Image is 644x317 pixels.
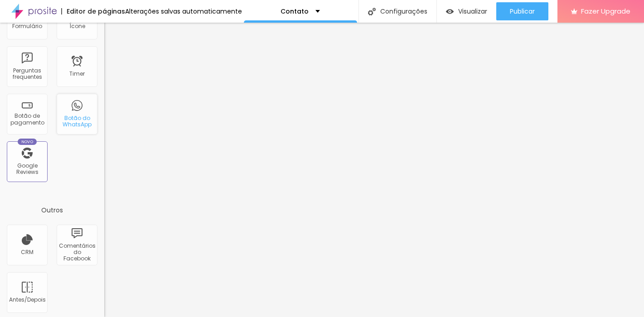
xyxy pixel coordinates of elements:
div: Perguntas frequentes [9,67,45,81]
span: Fazer Upgrade [581,7,630,15]
div: Comentários do Facebook [59,243,95,262]
div: Formulário [12,23,42,29]
button: Publicar [496,2,548,20]
div: Botão do WhatsApp [59,115,95,128]
p: Contato [281,8,309,14]
div: Novo [18,139,37,145]
div: CRM [21,249,34,255]
div: Antes/Depois [9,297,45,303]
div: Botão de pagamento [9,113,45,126]
span: Publicar [510,8,535,15]
img: Icone [368,8,376,15]
span: Visualizar [458,8,487,15]
div: Editor de páginas [61,8,125,14]
div: Google Reviews [9,163,45,176]
div: Alterações salvas automaticamente [125,8,242,14]
div: Ícone [69,23,85,29]
img: view-1.svg [446,8,454,15]
div: Timer [69,71,85,77]
iframe: Editor [104,23,644,317]
button: Visualizar [437,2,496,20]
